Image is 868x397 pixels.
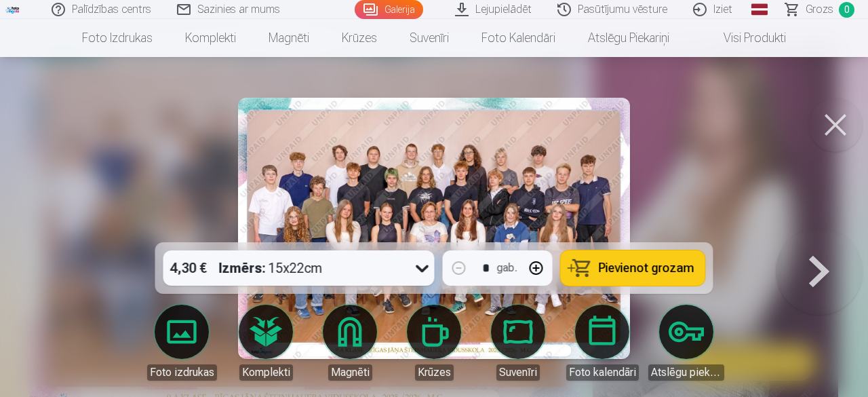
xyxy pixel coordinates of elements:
a: Suvenīri [480,305,556,381]
div: Atslēgu piekariņi [648,364,724,381]
div: Foto kalendāri [566,364,639,381]
div: 4,30 € [163,250,214,286]
img: /fa1 [5,5,20,14]
div: 15x22cm [219,250,323,286]
button: Pievienot grozam [561,250,705,286]
div: Foto izdrukas [147,364,217,381]
a: Visi produkti [686,19,802,57]
a: Magnēti [252,19,325,57]
div: gab. [497,260,517,276]
a: Suvenīri [393,19,465,57]
strong: Izmērs : [219,259,266,278]
a: Komplekti [169,19,252,57]
a: Magnēti [312,305,388,381]
span: 0 [839,2,854,18]
a: Foto izdrukas [66,19,169,57]
a: Atslēgu piekariņi [648,305,724,381]
div: Komplekti [239,364,293,381]
div: Suvenīri [496,364,540,381]
span: Grozs [806,1,833,18]
div: Magnēti [328,364,372,381]
div: Krūzes [415,364,454,381]
span: Pievienot grozam [599,262,694,274]
a: Atslēgu piekariņi [572,19,686,57]
a: Krūzes [396,305,472,381]
a: Komplekti [228,305,304,381]
a: Foto kalendāri [465,19,572,57]
a: Foto izdrukas [144,305,220,381]
a: Krūzes [325,19,393,57]
a: Foto kalendāri [564,305,640,381]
